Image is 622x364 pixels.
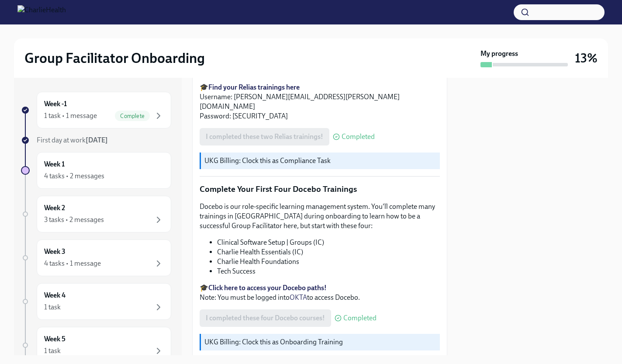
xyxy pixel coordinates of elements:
a: First day at work[DATE] [21,135,171,145]
li: Charlie Health Foundations [217,257,440,267]
h6: Week 3 [44,247,66,257]
p: Docebo is our role-specific learning management system. You'll complete many trainings in [GEOGRA... [200,202,440,231]
li: Tech Success [217,267,440,276]
h6: Week 5 [44,334,66,344]
h6: Week -1 [44,99,67,109]
li: Clinical Software Setup | Groups (IC) [217,238,440,247]
div: 1 task • 1 message [44,111,97,121]
h3: 13% [575,50,598,66]
div: 1 task [44,346,61,356]
a: OKTA [290,293,307,302]
h6: Week 4 [44,291,66,300]
span: Completed [342,133,375,140]
span: First day at work [37,136,108,144]
a: Week 41 task [21,283,171,320]
a: Week 34 tasks • 1 message [21,239,171,276]
a: Week 14 tasks • 2 messages [21,152,171,189]
h2: Group Facilitator Onboarding [24,49,205,67]
a: Week 51 task [21,327,171,364]
img: CharlieHealth [17,5,66,19]
p: Complete Your First Four Docebo Trainings [200,184,440,195]
p: UKG Billing: Clock this as Compliance Task [204,156,436,166]
p: UKG Billing: Clock this as Onboarding Training [204,337,436,347]
h6: Week 1 [44,159,65,169]
div: 4 tasks • 2 messages [44,171,104,181]
a: Week 23 tasks • 2 messages [21,196,171,232]
p: 🎓 Note: You must be logged into to access Docebo. [200,283,440,302]
a: Week -11 task • 1 messageComplete [21,92,171,128]
a: Find your Relias trainings here [208,83,300,91]
a: Click here to access your Docebo paths! [208,284,327,292]
h6: Week 2 [44,203,65,213]
strong: [DATE] [86,136,108,144]
li: Charlie Health Essentials (IC) [217,247,440,257]
span: Complete [115,113,150,119]
div: 3 tasks • 2 messages [44,215,104,225]
p: 🎓 Username: [PERSON_NAME][EMAIL_ADDRESS][PERSON_NAME][DOMAIN_NAME] Password: [SECURITY_DATA] [200,83,440,121]
strong: My progress [480,49,518,59]
div: 1 task [44,302,61,312]
span: Completed [343,315,377,322]
div: 4 tasks • 1 message [44,259,101,268]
